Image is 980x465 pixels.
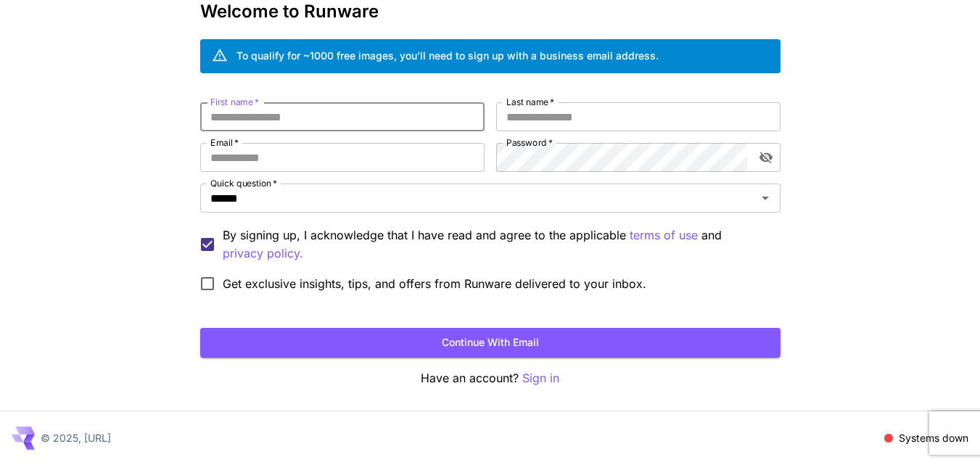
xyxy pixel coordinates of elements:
button: toggle password visibility [753,144,779,170]
label: Last name [506,96,554,108]
p: privacy policy. [223,244,303,263]
button: By signing up, I acknowledge that I have read and agree to the applicable terms of use and [223,244,303,263]
label: Quick question [210,177,277,189]
label: Password [506,136,553,149]
button: Continue with email [200,328,781,358]
button: Sign in [522,369,559,387]
button: By signing up, I acknowledge that I have read and agree to the applicable and privacy policy. [630,226,698,244]
p: © 2025, [URL] [41,430,111,445]
span: Get exclusive insights, tips, and offers from Runware delivered to your inbox. [223,275,646,292]
p: Have an account? [200,369,781,387]
p: Systems down [899,430,968,445]
p: terms of use [630,226,698,244]
label: First name [210,96,259,108]
button: Open [755,188,775,208]
div: To qualify for ~1000 free images, you’ll need to sign up with a business email address. [236,48,659,63]
p: By signing up, I acknowledge that I have read and agree to the applicable and [223,226,769,263]
label: Email [210,136,239,149]
h3: Welcome to Runware [200,1,781,22]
